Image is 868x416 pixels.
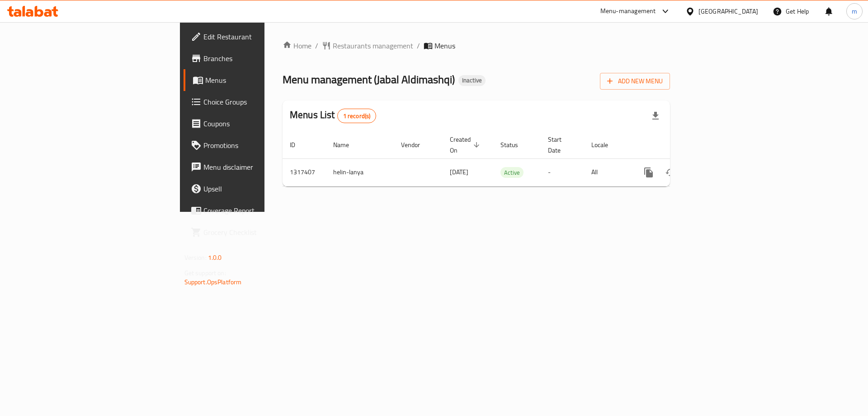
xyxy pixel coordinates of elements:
[203,205,318,216] span: Coverage Report
[203,162,318,172] span: Menu disclaimer
[322,40,413,51] a: Restaurants management
[283,40,670,51] nav: breadcrumb
[337,109,377,123] div: Total records count
[283,69,455,90] span: Menu management ( Jabal Aldimashqi )
[326,158,394,186] td: helin-lanya
[184,178,325,200] a: Upsell
[631,131,732,159] th: Actions
[203,183,318,194] span: Upsell
[184,267,226,279] span: Get support on:
[600,73,670,90] button: Add New Menu
[283,131,732,186] table: enhanced table
[203,140,318,151] span: Promotions
[208,252,222,263] span: 1.0.0
[290,139,307,150] span: ID
[607,76,663,87] span: Add New Menu
[417,40,420,51] li: /
[184,48,325,69] a: Branches
[333,40,413,51] span: Restaurants management
[184,113,325,134] a: Coupons
[184,276,242,288] a: Support.OpsPlatform
[203,31,318,42] span: Edit Restaurant
[852,6,857,16] span: m
[434,40,455,51] span: Menus
[500,167,524,178] span: Active
[500,139,530,150] span: Status
[338,112,376,120] span: 1 record(s)
[184,69,325,91] a: Menus
[401,139,432,150] span: Vendor
[698,6,758,16] div: [GEOGRAPHIC_DATA]
[333,139,361,150] span: Name
[584,158,631,186] td: All
[645,105,666,127] div: Export file
[541,158,584,186] td: -
[184,200,325,221] a: Coverage Report
[184,26,325,48] a: Edit Restaurant
[203,118,318,129] span: Coupons
[458,77,486,84] span: Inactive
[450,134,482,156] span: Created On
[184,91,325,113] a: Choice Groups
[184,156,325,178] a: Menu disclaimer
[205,75,318,86] span: Menus
[184,134,325,156] a: Promotions
[290,108,376,123] h2: Menus List
[600,6,656,17] div: Menu-management
[591,139,620,150] span: Locale
[450,166,468,178] span: [DATE]
[660,162,681,183] button: Change Status
[203,227,318,238] span: Grocery Checklist
[203,96,318,107] span: Choice Groups
[184,252,207,263] span: Version:
[458,75,486,86] div: Inactive
[184,221,325,243] a: Grocery Checklist
[548,134,573,156] span: Start Date
[203,53,318,64] span: Branches
[638,162,660,183] button: more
